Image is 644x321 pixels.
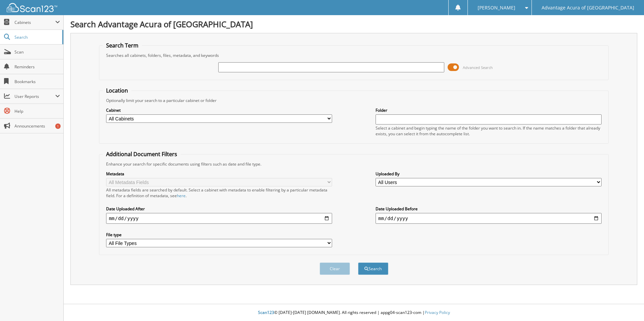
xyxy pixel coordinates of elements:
[376,206,602,212] label: Date Uploaded Before
[14,34,59,40] span: Search
[14,108,60,114] span: Help
[55,123,61,129] div: 1
[106,213,332,224] input: start
[103,42,142,49] legend: Search Term
[320,262,350,275] button: Clear
[258,310,274,315] span: Scan123
[14,123,60,129] span: Announcements
[103,161,605,167] div: Enhance your search for specific documents using filters such as date and file type.
[103,87,131,94] legend: Location
[103,52,605,58] div: Searches all cabinets, folders, files, metadata, and keywords
[376,171,602,177] label: Uploaded By
[103,150,181,158] legend: Additional Document Filters
[64,305,644,321] div: © [DATE]-[DATE] [DOMAIN_NAME]. All rights reserved | appg04-scan123-com |
[542,6,634,10] span: Advantage Acura of [GEOGRAPHIC_DATA]
[103,98,605,103] div: Optionally limit your search to a particular cabinet or folder
[463,65,493,70] span: Advanced Search
[376,213,602,224] input: end
[14,94,55,99] span: User Reports
[425,310,450,315] a: Privacy Policy
[7,3,57,12] img: scan123-logo-white.svg
[106,232,332,238] label: File type
[14,79,60,84] span: Bookmarks
[14,49,60,55] span: Scan
[106,206,332,212] label: Date Uploaded After
[376,125,602,137] div: Select a cabinet and begin typing the name of the folder you want to search in. If the name match...
[106,171,332,177] label: Metadata
[106,187,332,199] div: All metadata fields are searched by default. Select a cabinet with metadata to enable filtering b...
[478,6,515,10] span: [PERSON_NAME]
[106,107,332,113] label: Cabinet
[14,20,55,25] span: Cabinets
[177,193,186,199] a: here
[70,19,637,30] h1: Search Advantage Acura of [GEOGRAPHIC_DATA]
[14,64,60,70] span: Reminders
[376,107,602,113] label: Folder
[358,262,388,275] button: Search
